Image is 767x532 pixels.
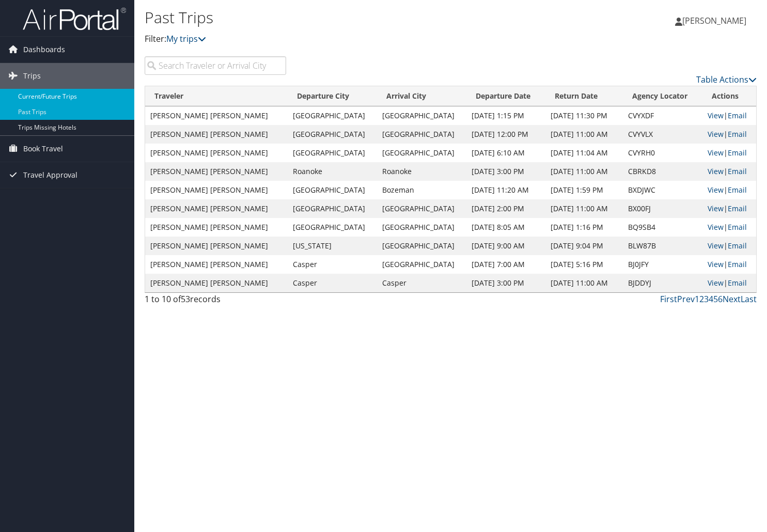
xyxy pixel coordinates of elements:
td: [PERSON_NAME] [PERSON_NAME] [145,106,288,125]
td: [DATE] 11:20 AM [466,181,545,199]
a: View [708,129,724,139]
a: 3 [704,293,709,305]
a: View [708,148,724,158]
td: BXDJWC [623,181,702,199]
td: [US_STATE] [288,237,377,255]
th: Actions [702,86,756,106]
td: [DATE] 12:00 PM [466,125,545,144]
a: View [708,259,724,269]
a: My trips [166,33,206,44]
td: | [702,274,756,292]
td: CVYVLX [623,125,702,144]
td: [GEOGRAPHIC_DATA] [377,144,466,162]
td: [DATE] 7:00 AM [466,255,545,274]
td: Bozeman [377,181,466,199]
td: BJ0JFY [623,255,702,274]
td: CBRKD8 [623,162,702,181]
td: | [702,237,756,255]
td: BJDDYJ [623,274,702,292]
td: | [702,218,756,237]
td: [DATE] 5:16 PM [545,255,623,274]
a: View [708,241,724,251]
td: Roanoke [377,162,466,181]
td: [DATE] 1:59 PM [545,181,623,199]
td: BQ9SB4 [623,218,702,237]
td: | [702,199,756,218]
td: [DATE] 3:00 PM [466,274,545,292]
span: 53 [181,293,190,305]
a: Table Actions [696,74,757,85]
td: Casper [377,274,466,292]
td: [DATE] 9:04 PM [545,237,623,255]
td: [PERSON_NAME] [PERSON_NAME] [145,199,288,218]
td: [DATE] 11:04 AM [545,144,623,162]
a: Email [728,204,747,213]
a: View [708,166,724,176]
div: 1 to 10 of records [145,293,286,310]
td: BLW87B [623,237,702,255]
th: Agency Locator: activate to sort column ascending [623,86,702,106]
td: [GEOGRAPHIC_DATA] [377,199,466,218]
th: Return Date: activate to sort column ascending [545,86,623,106]
a: Last [741,293,757,305]
td: [GEOGRAPHIC_DATA] [288,144,377,162]
a: 5 [713,293,718,305]
td: [GEOGRAPHIC_DATA] [288,218,377,237]
h1: Past Trips [145,7,553,28]
span: Travel Approval [23,162,77,188]
a: View [708,111,724,120]
a: [PERSON_NAME] [675,5,757,36]
th: Arrival City: activate to sort column ascending [377,86,466,106]
td: [DATE] 8:05 AM [466,218,545,237]
td: [DATE] 11:30 PM [545,106,623,125]
th: Traveler: activate to sort column ascending [145,86,288,106]
td: [DATE] 6:10 AM [466,144,545,162]
td: [PERSON_NAME] [PERSON_NAME] [145,181,288,199]
td: [DATE] 3:00 PM [466,162,545,181]
span: Book Travel [23,136,63,162]
a: 4 [709,293,713,305]
a: View [708,185,724,195]
td: [PERSON_NAME] [PERSON_NAME] [145,237,288,255]
td: [PERSON_NAME] [PERSON_NAME] [145,255,288,274]
a: 1 [695,293,699,305]
td: [GEOGRAPHIC_DATA] [377,106,466,125]
th: Departure Date: activate to sort column ascending [466,86,545,106]
p: Filter: [145,33,553,46]
td: | [702,125,756,144]
td: | [702,106,756,125]
td: [DATE] 1:16 PM [545,218,623,237]
span: Dashboards [23,37,65,62]
td: [DATE] 11:00 AM [545,162,623,181]
a: Email [728,111,747,120]
td: [PERSON_NAME] [PERSON_NAME] [145,144,288,162]
td: [DATE] 11:00 AM [545,199,623,218]
td: [GEOGRAPHIC_DATA] [377,255,466,274]
input: Search Traveler or Arrival City [145,56,286,75]
td: [DATE] 9:00 AM [466,237,545,255]
a: Next [723,293,741,305]
td: [GEOGRAPHIC_DATA] [288,199,377,218]
td: [DATE] 11:00 AM [545,274,623,292]
a: Email [728,278,747,288]
td: [DATE] 2:00 PM [466,199,545,218]
td: [GEOGRAPHIC_DATA] [288,125,377,144]
td: [DATE] 1:15 PM [466,106,545,125]
a: First [660,293,677,305]
td: CVYRH0 [623,144,702,162]
td: [PERSON_NAME] [PERSON_NAME] [145,162,288,181]
td: | [702,181,756,199]
a: Email [728,259,747,269]
a: View [708,278,724,288]
td: [GEOGRAPHIC_DATA] [377,237,466,255]
td: | [702,162,756,181]
td: [PERSON_NAME] [PERSON_NAME] [145,218,288,237]
a: Prev [677,293,695,305]
td: Casper [288,255,377,274]
span: [PERSON_NAME] [682,15,746,26]
td: Casper [288,274,377,292]
td: [PERSON_NAME] [PERSON_NAME] [145,125,288,144]
td: CVYXDF [623,106,702,125]
a: Email [728,166,747,176]
a: Email [728,241,747,251]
